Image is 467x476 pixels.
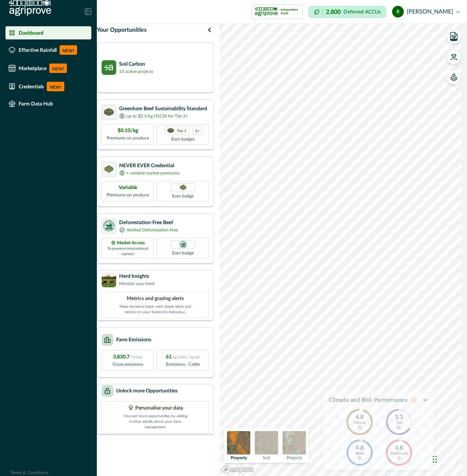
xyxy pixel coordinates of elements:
a: Mapbox logo [222,465,254,474]
p: Earn badge [172,249,194,256]
p: Verified Deforestation-Free [126,227,178,233]
p: Gross emissions [113,361,143,368]
p: Market Access [117,239,145,246]
img: certification logo [102,219,116,233]
p: Projects [286,456,302,460]
img: certification logo [167,128,174,133]
p: Unlock more Opportunities [116,387,178,395]
p: Soil Carbon [119,61,153,68]
p: Dashboard [19,30,43,36]
p: up to $0.1/kg HSCW for Tier 2+ [126,113,188,119]
p: $0.10/kg [118,127,138,135]
p: Soil [396,421,402,425]
p: 61 [166,353,200,361]
p: Emissions - Cattle [166,361,200,368]
p: Premiums on produce [107,192,149,198]
img: projects preview [282,431,306,454]
p: Independent Audit [281,8,299,15]
p: NEVER EVER Credential [119,162,179,170]
p: Variable [119,184,137,192]
p: Make decisions faster with simple alerts and metrics on your livestock’s behaviour. [119,303,192,315]
p: Herd Insights [119,273,155,280]
p: Deferred ACCUs [343,9,381,15]
p: Earn badge [172,192,194,199]
p: Credentials [19,84,44,89]
p: To premium international markets [106,246,149,257]
p: Greenham Beef Sustainability Standard [119,105,207,113]
p: Climate and Risk Performance [329,396,408,404]
a: Terms & Conditions [10,471,48,475]
p: NEW! [60,45,77,55]
a: Farm Data Hub [5,97,91,110]
p: Monitor your herd [119,280,155,287]
p: 4.8 [395,445,403,452]
p: Your Opportunities [97,26,147,34]
img: property preview [227,431,250,454]
p: Farm Data Hub [19,101,53,107]
p: Effective Rainfall [19,47,57,53]
div: more credentials avaialble [193,126,202,135]
img: certification logo [105,165,114,173]
p: 15 active projects [119,68,153,75]
p: 2,800 [326,9,341,15]
iframe: Chat Widget [430,441,467,476]
p: 3.3 [395,414,403,421]
p: NEW! [47,82,64,91]
a: MarketplaceNEW! [5,61,91,76]
p: Premiums on produce [107,135,149,141]
span: kg CO2e / kg LW [173,356,200,359]
p: 1+ [195,128,200,133]
img: soil preview [255,431,278,454]
p: Climate [354,421,366,425]
p: Farm Emissions [116,336,151,344]
div: Drag [433,448,437,470]
p: + variable market premiums [126,170,179,176]
p: Metrics and grazing alerts [127,295,184,303]
p: Earn badges [171,135,195,142]
p: Biodiversity [390,452,409,456]
p: Deforestation-Free Beef [119,219,178,227]
img: DFB badge [179,240,187,249]
canvas: Map [220,23,461,476]
p: Water [355,452,365,456]
a: Dashboard [5,26,91,39]
p: 4.8 [356,414,364,421]
img: Greenham NEVER EVER certification badge [180,185,186,190]
p: Soil [263,456,270,460]
p: Personalise your data [135,404,183,412]
p: Property [231,456,247,460]
button: certification logoIndependent Audit [251,4,303,19]
img: certification logo [104,108,114,116]
button: bob marcus [PERSON_NAME] [392,3,460,20]
p: 4.8 [356,445,364,452]
p: NEW! [49,64,67,73]
span: t CO2e [131,356,143,359]
p: Tier 1 [177,128,186,133]
p: Marketplace [19,65,46,71]
a: Effective RainfallNEW! [5,42,91,58]
a: CredentialsNEW! [5,79,91,94]
img: certification logo [255,6,278,18]
p: Uncover more opportunities by adding further details about your farm management. [119,412,192,430]
p: 3,830.7 [113,353,143,361]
